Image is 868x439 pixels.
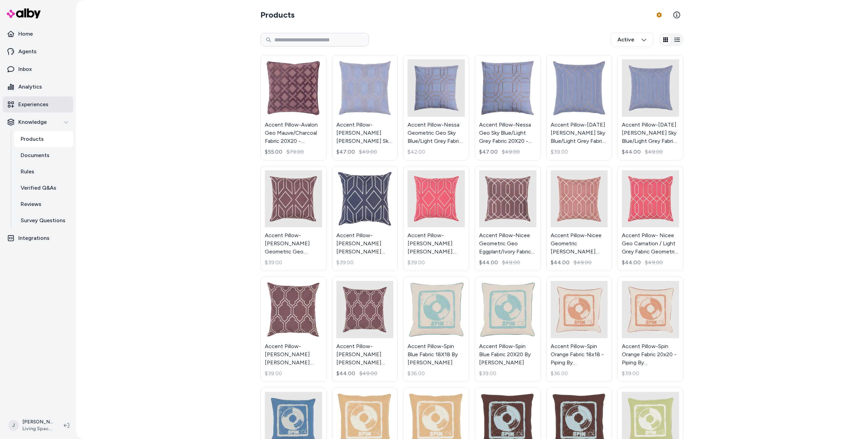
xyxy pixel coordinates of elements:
[546,276,612,382] a: Accent Pillow-Spin Orange Fabric 18x18 - Piping By SuryaAccent Pillow-Spin Orange Fabric 18x18 - ...
[3,114,73,130] button: Knowledge
[18,65,32,73] p: Inbox
[475,55,541,160] a: Accent Pillow-Nessa Geo Sky Blue/Light Grey Fabric 20X20 - Geometric By SuryaAccent Pillow-Nessa ...
[332,276,398,382] a: Accent Pillow-Norinne Geo Mauve/Light Grey Fabric Geometric 20x20 By SuryaAccent Pillow-[PERSON_N...
[610,33,654,47] button: Active
[18,118,47,126] p: Knowledge
[403,166,469,271] a: Accent Pillow- Nora Geo Carnation / Light Grey Fabric Geometric 18X18 By SuryaAccent Pillow- [PER...
[18,30,33,38] p: Home
[617,166,684,271] a: Accent Pillow- Nicee Geo Carnation / Light Grey Fabric Geometric 20X20 By SuryaAccent Pillow- Nic...
[546,166,612,271] a: Accent Pillow-Nicee Geometric Geo Rose Beige Fabric 20x20 By SuryaAccent Pillow-Nicee Geometric [...
[7,8,41,18] img: alby Logo
[260,276,327,382] a: Accent Pillow-Norinne Geo Fabric Mauve/Light Grey 18X18 - Geometric By SuryaAccent Pillow-[PERSON...
[14,147,73,164] a: Documents
[22,425,53,432] span: Living Spaces
[14,196,73,212] a: Reviews
[18,83,42,91] p: Analytics
[14,212,73,229] a: Survey Questions
[3,61,73,77] a: Inbox
[3,79,73,95] a: Analytics
[18,47,37,56] p: Agents
[260,55,327,160] a: Accent Pillow-Avalon Geo Mauve/Charcoal Fabric 20X20 - Geometric By SuryaAccent Pillow-Avalon Geo...
[14,131,73,147] a: Products
[21,184,56,192] p: Verified Q&As
[403,55,469,160] a: Accent Pillow-Nessa Geometric Geo Sky Blue/Light Grey Fabric 18X18 By SuryaAccent Pillow-Nessa Ge...
[332,55,398,160] a: Accent Pillow-Natalie Geo Sky Blue/Light Grey Fabric 20X20 - Geometric By SuryaAccent Pillow-[PER...
[617,276,684,382] a: Accent Pillow-Spin Orange Fabric 20x20 - Piping By SuryaAccent Pillow-Spin Orange Fabric 20x20 - ...
[21,151,50,159] p: Documents
[21,168,34,176] p: Rules
[18,100,48,109] p: Experiences
[14,164,73,180] a: Rules
[3,230,73,246] a: Integrations
[14,180,73,196] a: Verified Q&As
[3,96,73,113] a: Experiences
[546,55,612,160] a: Accent Pillow-Noel Geo Sky Blue/Light Grey Fabric 18X18 - Geometric By SuryaAccent Pillow-[DATE][...
[332,166,398,271] a: Accent Pillow-Nora Geo Fabric Eggplant/Ivory 18X18 - Geometric By SuryaAccent Pillow-[PERSON_NAME...
[475,276,541,382] a: Accent Pillow-Spin Blue Fabric 20X20 By SuryaAccent Pillow-Spin Blue Fabric 20X20 By [PERSON_NAME...
[403,276,469,382] a: Accent Pillow-Spin Blue Fabric 18X18 By SuryaAccent Pillow-Spin Blue Fabric 18X18 By [PERSON_NAME...
[4,415,58,436] button: J[PERSON_NAME]Living Spaces
[260,166,327,271] a: Accent Pillow-Nora Geometric Geo Eggplant/Ivory Fabric 18X18 By SuryaAccent Pillow-[PERSON_NAME] ...
[617,55,684,160] a: Accent Pillow-Noel Geo Sky Blue/Light Grey Fabric Geometric 20x20 By SuryaAccent Pillow-[DATE][PE...
[260,9,295,20] h2: Products
[8,420,19,431] span: J
[475,166,541,271] a: Accent Pillow-Nicee Geometric Geo Eggplant/Ivory Fabric 20x20 By SuryaAccent Pillow-Nicee Geometr...
[3,43,73,60] a: Agents
[22,419,53,425] p: [PERSON_NAME]
[21,135,44,143] p: Products
[18,234,50,242] p: Integrations
[21,216,65,225] p: Survey Questions
[3,26,73,42] a: Home
[21,200,41,208] p: Reviews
